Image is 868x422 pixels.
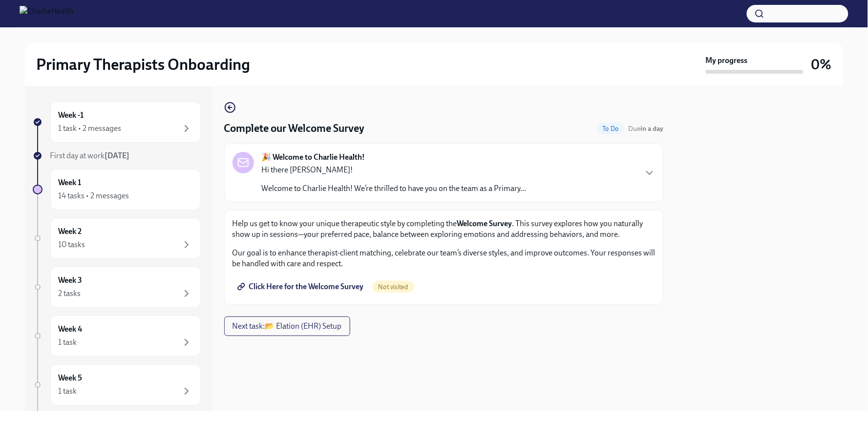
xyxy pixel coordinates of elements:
div: 10 tasks [59,239,85,250]
strong: Welcome Survey [457,219,512,228]
span: Due [629,125,664,133]
strong: 🎉 Welcome to Charlie Health! [262,152,365,163]
div: 1 task • 2 messages [59,123,122,134]
h4: Complete our Welcome Survey [224,121,365,136]
h6: Week -1 [59,110,84,121]
button: Next task:📂 Elation (EHR) Setup [224,316,350,336]
h3: 0% [811,56,832,73]
h6: Week 4 [59,324,83,335]
a: Week 32 tasks [33,267,201,308]
span: First day at work [50,151,130,160]
a: Week -11 task • 2 messages [33,102,201,143]
img: CharlieHealth [20,6,74,21]
p: Help us get to know your unique therapeutic style by completing the . This survey explores how yo... [233,218,656,240]
p: Hi there [PERSON_NAME]! [262,165,527,175]
p: Welcome to Charlie Health! We’re thrilled to have you on the team as a Primary... [262,183,527,194]
a: Week 114 tasks • 2 messages [33,169,201,210]
p: Our goal is to enhance therapist-client matching, celebrate our team’s diverse styles, and improv... [233,248,656,269]
a: Week 51 task [33,364,201,405]
span: Next task : 📂 Elation (EHR) Setup [233,321,342,331]
div: 2 tasks [59,288,81,299]
h6: Week 2 [59,226,82,237]
span: To Do [597,125,625,132]
h2: Primary Therapists Onboarding [37,55,251,74]
h6: Week 5 [59,373,83,383]
h6: Week 1 [59,177,82,188]
span: Not visited [373,283,414,291]
div: 1 task [59,386,77,397]
strong: [DATE] [105,151,130,160]
a: First day at work[DATE] [33,150,201,161]
a: Week 41 task [33,316,201,357]
h6: Week 3 [59,275,83,286]
a: Week 210 tasks [33,218,201,259]
div: 14 tasks • 2 messages [59,190,129,201]
a: Click Here for the Welcome Survey [233,277,371,296]
div: 1 task [59,337,77,348]
strong: My progress [706,55,748,66]
strong: in a day [641,125,664,133]
span: August 14th, 2025 09:00 [629,124,664,133]
span: Click Here for the Welcome Survey [239,282,364,292]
